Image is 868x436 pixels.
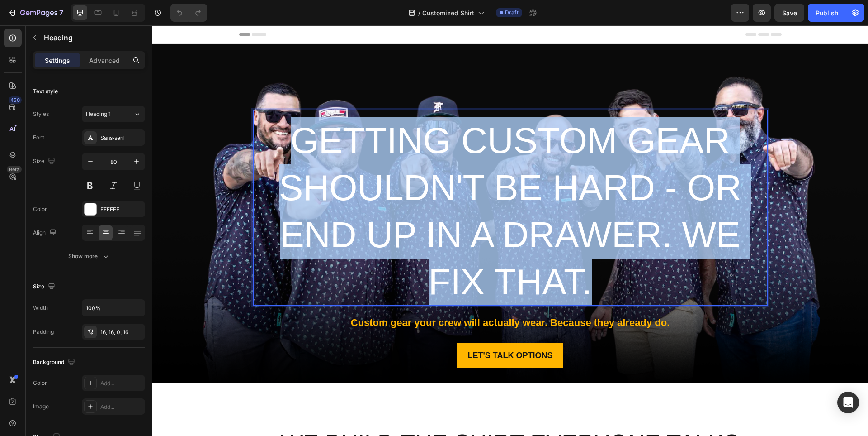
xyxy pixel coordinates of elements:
div: Text style [33,87,58,96]
input: Auto [82,300,145,316]
div: Add... [100,379,143,388]
span: Save [782,9,797,17]
span: Draft [505,9,519,17]
div: 16, 16, 0, 16 [100,328,143,336]
div: FFFFFF [100,206,143,214]
div: Font [33,134,44,142]
div: Image [33,402,49,411]
span: / [418,8,420,18]
p: LET'S TALK OPTIONS [316,323,401,337]
div: Beta [7,166,22,173]
div: Background [33,356,77,369]
p: 7 [59,7,63,18]
button: Show more [33,248,145,264]
div: Add... [100,403,143,411]
div: Color [33,205,47,213]
span: Heading 1 [86,110,111,118]
iframe: Design area [152,25,868,436]
div: 450 [9,96,22,104]
span: Customized Shirt [422,8,474,18]
button: 7 [4,4,67,22]
div: Align [33,227,58,239]
div: Sans-serif [100,134,143,142]
button: Publish [808,4,846,22]
div: Styles [33,110,49,118]
div: Undo/Redo [170,4,207,22]
p: Advanced [89,56,120,65]
div: Size [33,155,57,168]
div: Show more [68,252,110,261]
div: Color [33,379,47,387]
p: Settings [45,56,70,65]
button: Heading 1 [82,106,145,122]
div: Open Intercom Messenger [837,392,859,413]
p: Heading [44,32,142,43]
div: Width [33,304,48,312]
button: <p>LET'S TALK OPTIONS</p> [305,317,411,343]
div: Padding [33,328,54,336]
button: Save [774,4,804,22]
div: Size [33,281,57,293]
div: Publish [816,8,838,18]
